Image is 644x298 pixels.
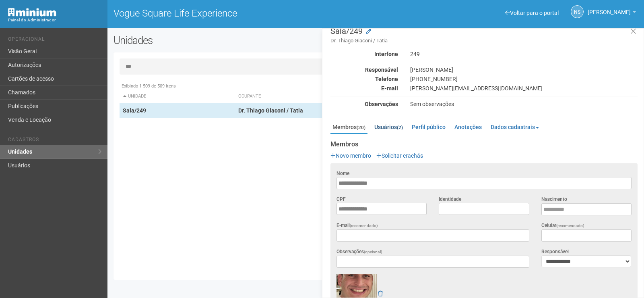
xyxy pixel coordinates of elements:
[489,121,541,133] a: Dados cadastrais
[123,107,146,114] strong: Sala/249
[588,1,631,15] span: Nicolle Silva
[541,222,584,229] label: Celular
[330,121,367,134] a: Membros(20)
[364,250,382,254] span: (opcional)
[404,100,644,108] div: Sem observações
[366,28,371,36] a: Modificar a unidade
[324,75,404,83] div: Telefone
[404,66,644,73] div: [PERSON_NAME]
[404,75,644,83] div: [PHONE_NUMBER]
[330,141,638,148] strong: Membros
[378,290,383,297] a: Remover
[235,90,446,103] th: Ocupante: activate to sort column ascending
[336,196,346,203] label: CPF
[324,100,404,108] div: Observações
[330,27,638,44] h3: Sala/249
[556,223,584,228] span: (recomendado)
[404,85,644,92] div: [PERSON_NAME][EMAIL_ADDRESS][DOMAIN_NAME]
[571,5,584,18] a: NS
[410,121,448,133] a: Perfil público
[8,17,101,24] div: Painel do Administrador
[324,50,404,58] div: Interfone
[397,125,403,130] small: (2)
[330,152,371,159] a: Novo membro
[372,121,405,133] a: Usuários(2)
[330,37,638,44] small: Dr. Thiago Giaconi / Tatia
[8,36,101,45] li: Operacional
[120,83,632,90] div: Exibindo 1-509 de 509 itens
[120,90,235,103] th: Unidade: activate to sort column descending
[114,8,370,19] h1: Vogue Square Life Experience
[238,107,303,114] strong: Dr. Thiago Giaconi / Tatia
[439,196,461,203] label: Identidade
[452,121,484,133] a: Anotações
[8,137,101,145] li: Cadastros
[541,196,567,203] label: Nascimento
[357,125,365,130] small: (20)
[324,66,404,73] div: Responsável
[336,248,382,256] label: Observações
[8,8,56,17] img: Minium
[505,10,559,16] a: Voltar para o portal
[336,170,349,177] label: Nome
[588,10,636,17] a: [PERSON_NAME]
[541,248,569,255] label: Responsável
[350,223,378,228] span: (recomendado)
[324,85,404,92] div: E-mail
[336,222,378,229] label: E-mail
[404,50,644,58] div: 249
[114,34,325,46] h2: Unidades
[376,152,423,159] a: Solicitar crachás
